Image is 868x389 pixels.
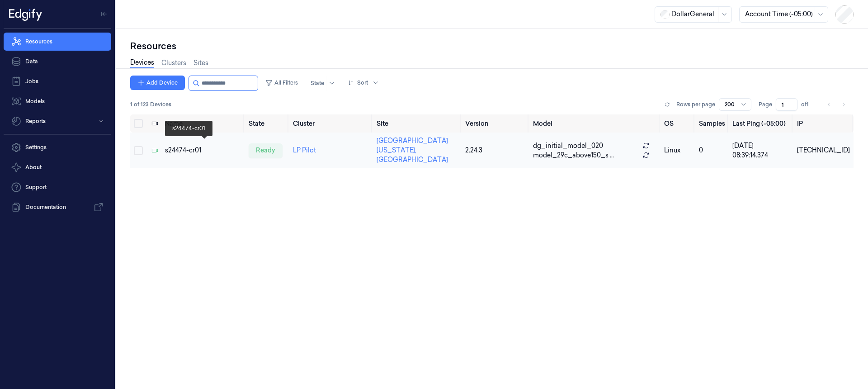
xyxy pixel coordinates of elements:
[249,143,283,158] div: ready
[664,146,692,155] p: linux
[823,98,850,111] nav: pagination
[161,58,186,68] a: Clusters
[4,72,111,90] a: Jobs
[4,198,111,216] a: Documentation
[729,114,793,133] th: Last Ping (-05:00)
[4,92,111,110] a: Models
[801,100,816,109] span: of 1
[245,114,290,133] th: State
[4,138,111,157] a: Settings
[377,137,448,164] a: [GEOGRAPHIC_DATA][US_STATE], [GEOGRAPHIC_DATA]
[130,100,171,109] span: 1 of 123 Devices
[4,112,111,130] button: Reports
[465,146,525,155] div: 2.24.3
[699,146,725,155] div: 0
[4,158,111,176] button: About
[695,114,729,133] th: Samples
[130,76,185,90] button: Add Device
[529,114,660,133] th: Model
[4,178,111,196] a: Support
[660,114,695,133] th: OS
[161,114,245,133] th: Name
[262,76,302,90] button: All Filters
[293,146,316,154] a: LP Pilot
[4,52,111,71] a: Data
[793,114,854,133] th: IP
[134,146,143,155] button: Select row
[193,58,208,68] a: Sites
[759,100,772,109] span: Page
[165,146,241,155] div: s24474-cr01
[373,114,462,133] th: Site
[462,114,529,133] th: Version
[130,40,854,52] div: Resources
[289,114,373,133] th: Cluster
[676,100,715,109] p: Rows per page
[134,119,143,128] button: Select all
[533,141,603,151] span: dg_initial_model_020
[797,146,850,155] div: [TECHNICAL_ID]
[130,58,154,68] a: Devices
[533,151,614,160] span: model_29c_above150_s ...
[4,33,111,51] a: Resources
[732,141,790,160] div: [DATE] 08:39:14.374
[97,7,111,21] button: Toggle Navigation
